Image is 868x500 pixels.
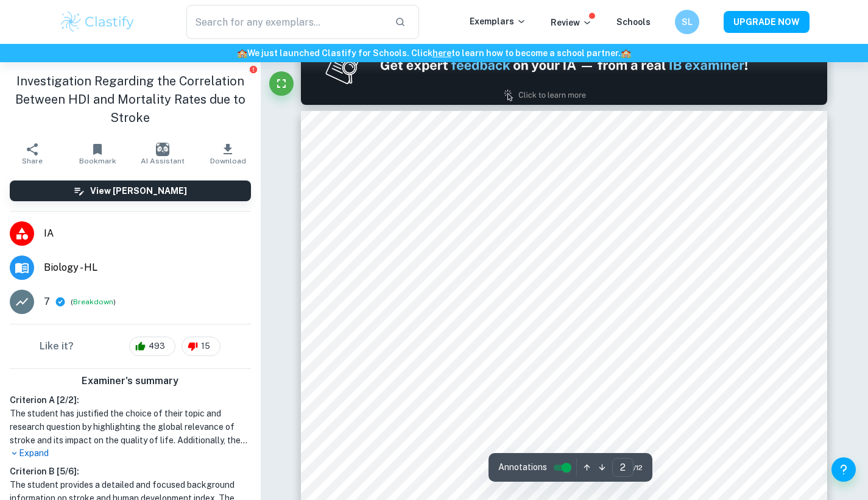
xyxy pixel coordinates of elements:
[237,48,247,58] span: 🏫
[724,11,810,33] button: UPGRADE NOW
[432,48,451,58] a: here
[269,71,294,96] button: Fullscreen
[186,5,386,39] input: Search for any exemplars...
[182,337,221,356] div: 15
[71,296,116,308] span: ( )
[90,184,187,198] h6: View [PERSON_NAME]
[129,337,175,356] div: 493
[633,462,643,473] span: / 12
[59,10,136,34] img: Clastify logo
[44,295,50,309] p: 7
[44,226,251,241] span: IA
[10,465,251,478] h6: Criterion B [ 5 / 6 ]:
[22,157,43,165] span: Share
[194,340,217,352] span: 15
[65,137,130,171] button: Bookmark
[196,137,261,171] button: Download
[470,15,526,28] p: Exemplars
[5,374,256,388] h6: Examiner's summary
[616,17,651,27] a: Schools
[10,393,251,407] h6: Criterion A [ 2 / 2 ]:
[141,157,185,165] span: AI Assistant
[79,157,116,165] span: Bookmark
[675,10,699,34] button: SL
[831,457,856,482] button: Help and Feedback
[142,340,172,352] span: 493
[130,137,196,171] button: AI Assistant
[498,461,547,474] span: Annotations
[2,46,866,60] h6: We just launched Clastify for Schools. Click to learn how to become a school partner.
[249,65,258,74] button: Report issue
[156,143,169,156] img: AI Assistant
[10,72,251,127] h1: Investigation Regarding the Correlation Between HDI and Mortality Rates due to Stroke
[621,48,631,58] span: 🏫
[44,260,251,275] span: Biology - HL
[551,16,592,29] p: Review
[680,15,694,29] h6: SL
[10,447,251,460] p: Expand
[10,407,251,447] h1: The student has justified the choice of their topic and research question by highlighting the glo...
[10,180,251,201] button: View [PERSON_NAME]
[40,339,74,354] h6: Like it?
[210,157,246,165] span: Download
[301,26,827,105] img: Ad
[73,296,113,307] button: Breakdown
